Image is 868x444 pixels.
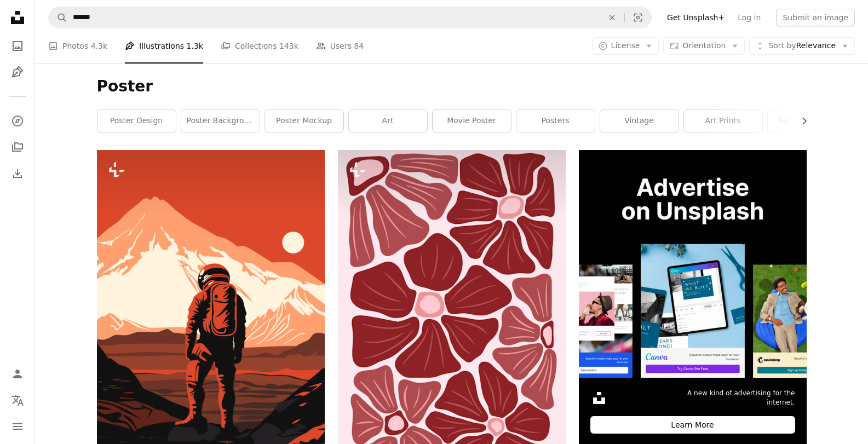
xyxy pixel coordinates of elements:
button: scroll list to the right [794,110,807,132]
span: Sort by [768,41,796,50]
a: art prints [684,110,762,132]
form: Find visuals sitewide [48,7,652,28]
a: Log in [731,9,767,26]
img: file-1635990755334-4bfd90f37242image [579,150,807,378]
button: Visual search [625,7,651,28]
button: Orientation [663,37,745,55]
span: Relevance [768,41,836,51]
button: Submit an image [776,9,855,26]
a: advertisement [768,110,846,132]
button: Language [7,389,28,411]
span: A new kind of advertising for the internet. [669,389,795,407]
a: Mars Colonization Poster. Human Solar System Exploration. Astronaut on the Surface of the Red Pla... [97,315,325,325]
a: poster design [97,110,176,132]
a: art [349,110,427,132]
a: Explore [7,110,28,132]
a: Get Unsplash+ [660,9,731,26]
img: file-1631306537910-2580a29a3cfcimage [590,389,608,407]
span: 84 [354,40,364,52]
a: Collections [7,136,28,158]
a: Illustrations [7,61,28,83]
button: Menu [7,416,28,437]
span: License [611,41,640,50]
a: Users 84 [316,28,364,64]
span: Orientation [682,41,726,50]
a: vintage [600,110,679,132]
a: poster mockup [265,110,343,132]
a: poster background [181,110,260,132]
a: Download History [7,163,28,184]
span: 143k [279,40,298,52]
a: Log in / Sign up [7,363,28,385]
span: 4.3k [91,40,107,52]
a: Collections 143k [221,28,298,64]
a: movie poster [433,110,511,132]
div: Learn More [590,416,795,434]
a: A pink and red flowered design on a pink background [338,311,566,321]
button: Clear [600,7,624,28]
a: posters [516,110,595,132]
a: Photos 4.3k [48,28,107,64]
h1: Poster [97,77,807,96]
button: License [592,37,659,55]
button: Sort byRelevance [749,37,855,55]
a: Photos [7,35,28,57]
button: Search Unsplash [49,7,67,28]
